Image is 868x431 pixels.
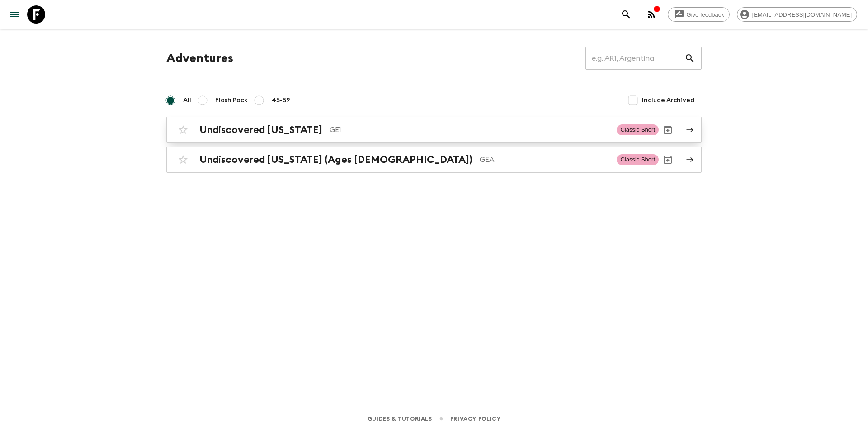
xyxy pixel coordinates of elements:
button: menu [5,5,24,24]
span: All [183,96,191,105]
span: Flash Pack [215,96,248,105]
button: search adventures [617,5,635,24]
button: Archive [659,121,677,139]
span: Include Archived [642,96,694,105]
span: 45-59 [272,96,290,105]
span: Classic Short [617,124,659,135]
p: GEA [480,154,609,165]
input: e.g. AR1, Argentina [585,46,684,71]
button: Archive [659,151,677,169]
a: Privacy Policy [450,414,500,424]
div: [EMAIL_ADDRESS][DOMAIN_NAME] [737,7,857,22]
a: Undiscovered [US_STATE]GE1Classic ShortArchive [166,117,702,143]
a: Give feedback [668,7,730,22]
h2: Undiscovered [US_STATE] (Ages [DEMOGRAPHIC_DATA]) [199,154,472,166]
p: GE1 [330,124,609,135]
span: Give feedback [682,11,729,18]
span: Classic Short [617,154,659,165]
a: Undiscovered [US_STATE] (Ages [DEMOGRAPHIC_DATA])GEAClassic ShortArchive [166,147,702,173]
h2: Undiscovered [US_STATE] [199,124,322,136]
span: [EMAIL_ADDRESS][DOMAIN_NAME] [747,11,857,18]
a: Guides & Tutorials [368,414,432,424]
h1: Adventures [166,49,233,67]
